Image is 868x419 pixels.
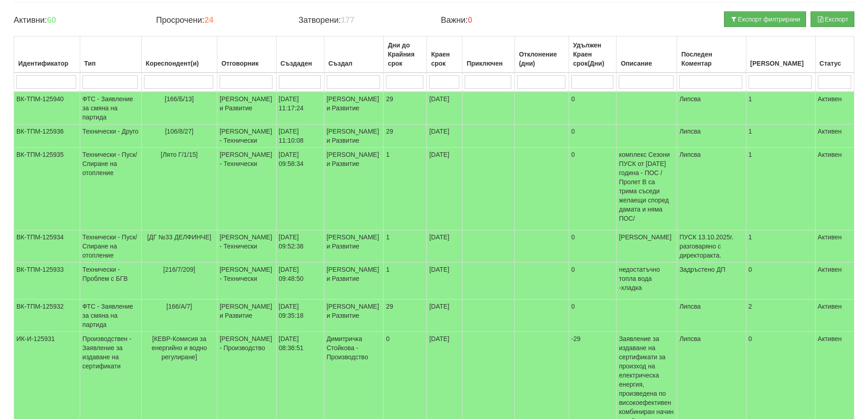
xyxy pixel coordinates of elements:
td: [PERSON_NAME] и Развитие [217,92,276,124]
td: 0 [569,300,616,332]
span: 1 [386,266,390,273]
td: [DATE] [427,124,462,148]
td: [PERSON_NAME] и Развитие [324,92,384,124]
td: Технически - Пуск/Спиране на отопление [80,230,141,263]
div: Удължен Краен срок(Дни) [571,39,614,70]
div: Идентификатор [16,57,77,70]
div: Създал [327,57,381,70]
td: 1 [746,230,815,263]
span: [ДГ №33 ДЕЛФИНЧЕ] [147,233,211,241]
td: Технически - Проблем с БГВ [80,263,141,300]
td: 2 [746,300,815,332]
td: ВК-ТПМ-125936 [14,124,80,148]
td: Активен [815,148,854,230]
td: [DATE] 09:35:18 [276,300,324,332]
td: 1 [746,92,815,124]
th: Създал: No sort applied, activate to apply an ascending sort [324,36,384,73]
th: Описание: No sort applied, activate to apply an ascending sort [616,36,677,73]
div: Отклонение (дни) [517,48,566,70]
span: [166/Б/13] [165,95,194,103]
h4: Затворени: [298,16,427,25]
td: [PERSON_NAME] - Технически [217,263,276,300]
td: [DATE] 11:10:08 [276,124,324,148]
th: Тип: No sort applied, activate to apply an ascending sort [80,36,141,73]
td: [DATE] [427,300,462,332]
td: ВК-ТПМ-125934 [14,230,80,263]
td: 0 [569,92,616,124]
p: комплекс Сезони ПУСК от [DATE] година - ПОС / Пролет В са трима съседи желаещи според дамата и ня... [619,150,674,223]
span: Липсва [679,95,701,103]
div: Последен Коментар [679,48,743,70]
th: Статус: No sort applied, activate to apply an ascending sort [815,36,854,73]
td: Активен [815,230,854,263]
span: Липсва [679,151,701,158]
td: 1 [746,148,815,230]
td: [PERSON_NAME] и Развитие [324,263,384,300]
td: Активен [815,92,854,124]
span: [216/7/209] [163,266,195,273]
span: 1 [386,233,390,241]
span: Липсва [679,335,701,342]
span: Липсва [679,303,701,310]
td: 0 [746,263,815,300]
td: 1 [746,124,815,148]
span: 29 [386,303,393,310]
td: [PERSON_NAME] и Развитие [324,300,384,332]
td: 0 [569,148,616,230]
td: [PERSON_NAME] и Развитие [324,230,384,263]
th: Приключен: No sort applied, activate to apply an ascending sort [462,36,515,73]
td: Активен [815,124,854,148]
div: Описание [619,57,674,70]
th: Кореспондент(и): No sort applied, activate to apply an ascending sort [141,36,217,73]
td: 0 [569,124,616,148]
span: [166/А/7] [166,303,192,310]
th: Краен срок: No sort applied, activate to apply an ascending sort [427,36,462,73]
span: 29 [386,128,393,135]
th: Удължен Краен срок(Дни): No sort applied, activate to apply an ascending sort [569,36,616,73]
th: Последен Коментар: No sort applied, activate to apply an ascending sort [677,36,746,73]
b: 0 [468,16,473,25]
th: Създаден: No sort applied, activate to apply an ascending sort [276,36,324,73]
td: [PERSON_NAME] - Технически [217,148,276,230]
div: Краен срок [429,48,460,70]
td: [PERSON_NAME] - Технически [217,230,276,263]
td: ВК-ТПМ-125940 [14,92,80,124]
span: 1 [386,151,390,158]
button: Експорт [811,11,854,27]
td: Технически - Пуск/Спиране на отопление [80,148,141,230]
td: [PERSON_NAME] и Развитие [217,300,276,332]
td: [DATE] 11:17:24 [276,92,324,124]
td: [DATE] [427,92,462,124]
span: [Лято Г/1/15] [161,151,198,158]
span: [106/8/27] [165,128,193,135]
td: [DATE] [427,230,462,263]
td: Активен [815,300,854,332]
div: Създаден [279,57,322,70]
td: [PERSON_NAME] и Развитие [324,124,384,148]
div: Кореспондент(и) [144,57,215,70]
td: ВК-ТПМ-125935 [14,148,80,230]
td: ФТС - Заявление за смяна на партида [80,92,141,124]
td: [DATE] 09:52:38 [276,230,324,263]
th: Брой Файлове: No sort applied, activate to apply an ascending sort [746,36,815,73]
span: ПУСК 13.10.2025г. разговаряно с директоракта. [679,233,733,259]
td: [PERSON_NAME] и Развитие [324,148,384,230]
td: ФТС - Заявление за смяна на партида [80,300,141,332]
p: недостатъчно топла вода -хладка [619,265,674,292]
b: 60 [47,16,56,25]
b: 177 [341,16,354,25]
span: Задръстено ДП [679,266,725,273]
td: Активен [815,263,854,300]
h4: Важни: [441,16,569,25]
th: Отклонение (дни): No sort applied, activate to apply an ascending sort [514,36,569,73]
span: [КЕВР-Комисия за енергийно и водно регулиране] [152,335,207,361]
h4: Активни: [14,16,142,25]
td: [DATE] 09:58:34 [276,148,324,230]
div: Статус [818,57,852,70]
div: Приключен [465,57,512,70]
span: Липсва [679,128,701,135]
b: 24 [204,16,213,25]
div: Тип [82,57,139,70]
td: ВК-ТПМ-125932 [14,300,80,332]
th: Отговорник: No sort applied, activate to apply an ascending sort [217,36,276,73]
